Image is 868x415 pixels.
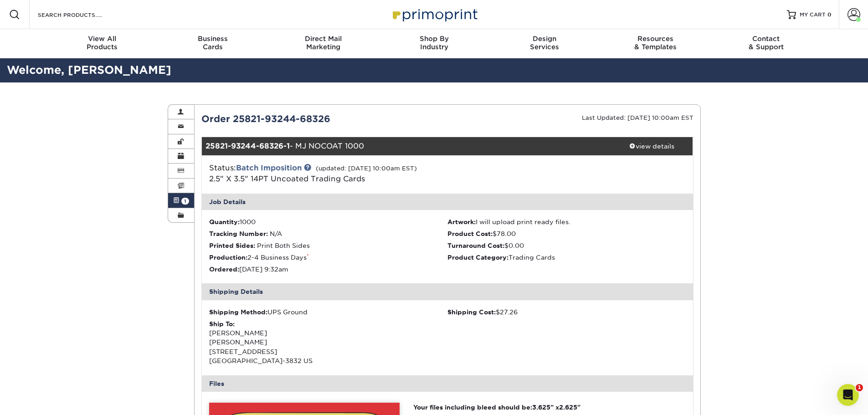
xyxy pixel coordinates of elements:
a: BusinessCards [157,29,268,58]
strong: Ordered: [209,266,239,273]
a: Shop ByIndustry [379,29,489,58]
strong: Production: [209,254,247,261]
span: N/A [270,230,282,237]
div: Files [202,375,693,392]
div: Marketing [268,35,379,51]
span: Resources [600,35,711,43]
div: $27.26 [447,307,686,317]
span: Direct Mail [268,35,379,43]
li: 2-4 Business Days [209,253,447,262]
div: UPS Ground [209,307,447,317]
strong: Product Cost: [447,230,493,237]
a: 2.5" X 3.5" 14PT Uncoated Trading Cards [209,174,365,183]
div: Services [489,35,600,51]
span: 1 [181,198,189,205]
li: $78.00 [447,229,686,238]
strong: Your files including bleed should be: " x " [413,404,580,411]
div: view details [611,142,693,151]
small: Last Updated: [DATE] 10:00am EST [582,114,693,121]
span: Print Both Sides [257,242,310,249]
iframe: Intercom live chat [837,384,859,406]
iframe: Google Customer Reviews [2,387,77,412]
div: [PERSON_NAME] [PERSON_NAME] [STREET_ADDRESS] [GEOGRAPHIC_DATA]-3832 US [209,319,447,366]
div: & Support [711,35,822,51]
strong: Turnaround Cost: [447,242,504,249]
div: Status: [202,163,529,184]
strong: Shipping Method: [209,308,267,316]
a: View AllProducts [47,29,158,58]
strong: Printed Sides: [209,242,255,249]
li: 1000 [209,217,447,226]
span: 0 [827,11,832,18]
input: SEARCH PRODUCTS..... [37,9,126,20]
strong: Tracking Number: [209,230,268,237]
span: 2.625 [559,404,577,411]
div: Products [47,35,158,51]
div: Job Details [202,194,693,210]
div: Industry [379,35,489,51]
span: Shop By [379,35,489,43]
li: I will upload print ready files. [447,217,686,226]
a: view details [611,137,693,155]
div: Order 25821-93244-68326 [195,112,447,126]
a: Batch Imposition [236,164,302,172]
div: - MJ NOCOAT 1000 [202,137,611,155]
strong: Quantity: [209,218,240,225]
strong: Shipping Cost: [447,308,496,316]
span: Contact [711,35,822,43]
a: Direct MailMarketing [268,29,379,58]
span: 3.625 [532,404,550,411]
span: View All [47,35,158,43]
a: DesignServices [489,29,600,58]
span: 1 [856,384,863,391]
strong: Ship To: [209,320,235,328]
span: MY CART [800,11,826,19]
span: Design [489,35,600,43]
strong: Artwork: [447,218,476,225]
li: Trading Cards [447,253,686,262]
a: Resources& Templates [600,29,711,58]
div: Shipping Details [202,283,693,300]
strong: 25821-93244-68326-1 [205,142,290,150]
img: Primoprint [389,5,480,24]
span: Business [157,35,268,43]
small: (updated: [DATE] 10:00am EST) [316,165,417,172]
li: [DATE] 9:32am [209,265,447,274]
div: & Templates [600,35,711,51]
a: Contact& Support [711,29,822,58]
li: $0.00 [447,241,686,250]
div: Cards [157,35,268,51]
strong: Product Category: [447,254,508,261]
a: 1 [168,193,195,208]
